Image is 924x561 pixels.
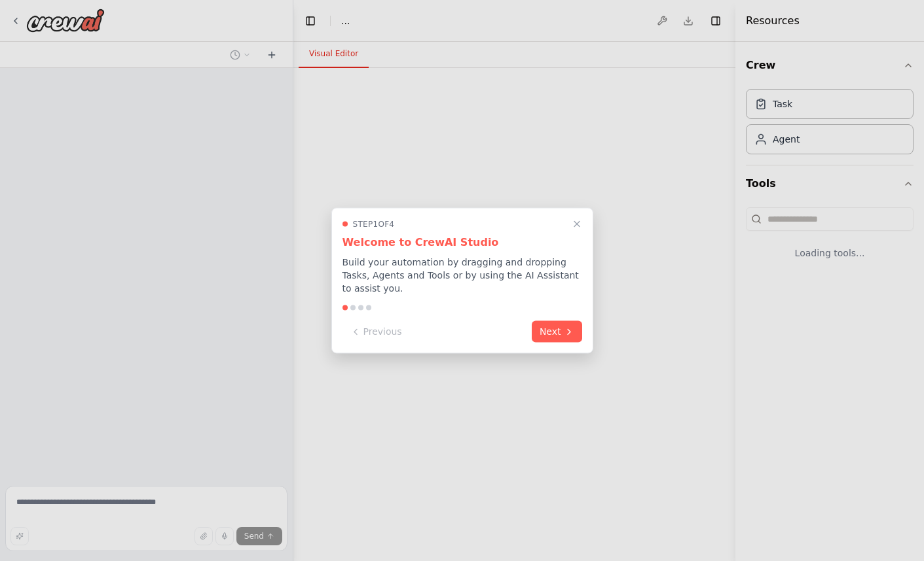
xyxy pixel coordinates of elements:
span: Step 1 of 4 [353,219,395,229]
button: Hide left sidebar [301,12,320,30]
h3: Welcome to CrewAI Studio [342,235,582,250]
p: Build your automation by dragging and dropping Tasks, Agents and Tools or by using the AI Assista... [342,256,582,295]
button: Next [532,321,582,343]
button: Close walkthrough [569,216,585,232]
button: Previous [342,321,410,343]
